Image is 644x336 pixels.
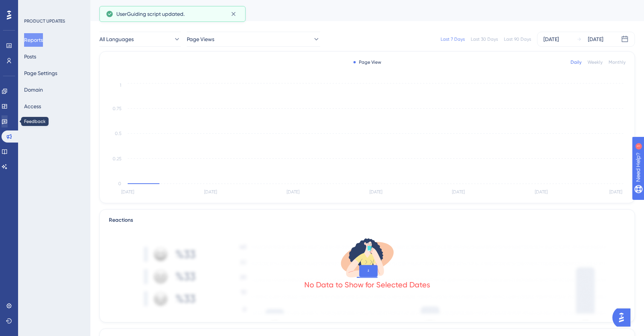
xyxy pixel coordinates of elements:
[24,66,57,80] button: Page Settings
[115,131,121,136] tspan: 0.5
[504,36,531,42] div: Last 90 Days
[24,18,65,24] div: PRODUCT UPDATES
[441,36,465,42] div: Last 7 Days
[609,59,626,65] div: Monthly
[369,189,382,195] tspan: [DATE]
[543,35,559,44] div: [DATE]
[354,59,381,65] div: Page View
[571,59,581,65] div: Daily
[109,216,626,225] div: Reactions
[99,5,616,16] div: Reports
[287,189,299,195] tspan: [DATE]
[116,9,185,18] span: UserGuiding script updated.
[121,189,134,195] tspan: [DATE]
[99,32,181,47] button: All Languages
[588,59,603,65] div: Weekly
[452,189,465,195] tspan: [DATE]
[118,181,121,186] tspan: 0
[120,83,121,88] tspan: 1
[187,35,214,44] span: Page Views
[113,156,121,161] tspan: 0.25
[113,106,121,111] tspan: 0.75
[187,32,320,47] button: Page Views
[24,83,43,97] button: Domain
[609,189,622,195] tspan: [DATE]
[612,306,635,329] iframe: UserGuiding AI Assistant Launcher
[24,50,36,63] button: Posts
[18,2,47,11] span: Need Help?
[471,36,498,42] div: Last 30 Days
[204,189,217,195] tspan: [DATE]
[535,189,548,195] tspan: [DATE]
[52,4,55,10] div: 1
[304,279,430,290] div: No Data to Show for Selected Dates
[24,33,43,47] button: Reports
[99,35,134,44] span: All Languages
[24,100,41,113] button: Access
[588,35,603,44] div: [DATE]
